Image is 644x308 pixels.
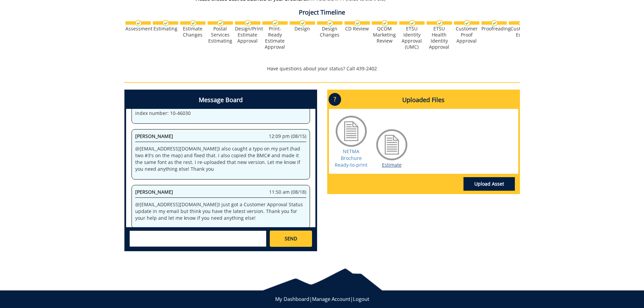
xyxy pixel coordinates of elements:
[269,133,306,140] span: 12:09 pm (08/15)
[427,26,452,50] div: ETSU Health Identity Approval
[135,201,306,221] p: @ [EMAIL_ADDRESS][DOMAIN_NAME] I just got a Customer Approval Status update in my email but think...
[519,20,525,26] img: checkmark
[285,235,297,242] span: SEND
[124,9,520,16] h4: Project Timeline
[317,26,342,38] div: Design Changes
[270,231,312,247] a: SEND
[135,103,306,117] p: @ [EMAIL_ADDRESS][DOMAIN_NAME] Hi [PERSON_NAME], Here is our new index number: 10-46030
[354,20,361,26] img: checkmark
[399,26,425,50] div: ETSU Identity Approval (UMC)
[180,26,206,38] div: Estimate Changes
[135,189,173,195] span: [PERSON_NAME]
[262,26,288,50] div: Print-Ready Estimate Approval
[135,20,142,26] img: checkmark
[135,145,306,172] p: @ [EMAIL_ADDRESS][DOMAIN_NAME] I also caught a typo on my part (had two #3's on the map) and fixe...
[124,65,520,72] p: Have questions about your status? Call 439-2402
[329,91,518,109] h4: Uploaded Files
[436,20,443,26] img: checkmark
[491,20,498,26] img: checkmark
[382,162,402,168] a: Estimate
[382,20,388,26] img: checkmark
[290,26,315,32] div: Design
[217,20,224,26] img: checkmark
[481,26,507,32] div: Proofreading
[245,20,251,26] img: checkmark
[327,20,333,26] img: checkmark
[300,20,306,26] img: checkmark
[353,295,369,302] a: Logout
[409,20,415,26] img: checkmark
[190,20,196,26] img: checkmark
[335,148,367,168] a: NETMA Brochure Ready-to-print
[126,91,315,109] h4: Message Board
[312,295,350,302] a: Manage Account
[344,26,370,32] div: CD Review
[269,189,306,195] span: 11:50 am (08/18)
[129,231,266,247] textarea: messageToSend
[135,133,173,139] span: [PERSON_NAME]
[208,26,233,44] div: Postal Services Estimating
[464,20,470,26] img: checkmark
[153,26,178,32] div: Estimating
[454,26,479,44] div: Customer Proof Approval
[372,26,397,44] div: QCOM Marketing Review
[272,20,279,26] img: checkmark
[329,93,341,106] p: ?
[509,26,534,38] div: Customer Edits
[275,295,309,302] a: My Dashboard
[163,20,169,26] img: checkmark
[235,26,260,44] div: Design/Print Estimate Approval
[463,177,515,191] a: Upload Asset
[125,26,151,32] div: Assessment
